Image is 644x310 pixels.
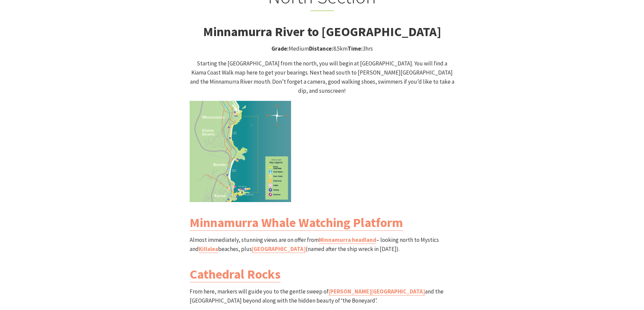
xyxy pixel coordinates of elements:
[319,236,376,244] a: Minnamurra headland
[348,45,363,52] strong: Time:
[252,245,306,253] a: [GEOGRAPHIC_DATA]
[199,245,218,253] a: Killalea
[329,288,425,295] a: [PERSON_NAME][GEOGRAPHIC_DATA]
[190,59,455,96] p: Starting the [GEOGRAPHIC_DATA] from the north, you will begin at [GEOGRAPHIC_DATA]. You will find...
[190,215,403,231] a: Minnamurra Whale Watching Platform
[309,45,333,52] strong: Distance:
[190,101,291,202] img: Kiama Coast Walk North Section
[190,266,281,282] a: Cathedral Rocks
[271,45,289,52] strong: Grade:
[190,235,455,254] p: Almost immediately, stunning views are on offer from – looking north to Mystics and beaches, plus...
[190,287,455,305] p: From here, markers will guide you to the gentle sweep of and the [GEOGRAPHIC_DATA] beyond along w...
[190,44,455,53] p: Medium 8.5km 3hrs
[203,24,441,39] strong: Minnamurra River to [GEOGRAPHIC_DATA]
